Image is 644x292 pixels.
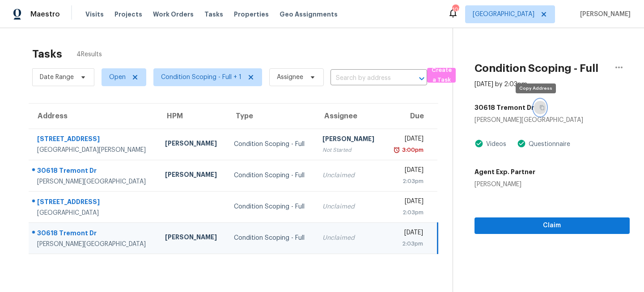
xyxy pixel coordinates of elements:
[161,73,241,82] span: Condition Scoping - Full + 1
[432,65,451,86] span: Create a Task
[452,5,458,14] div: 100
[322,234,377,242] div: Unclaimed
[475,180,535,189] div: [PERSON_NAME]
[473,10,534,19] span: [GEOGRAPHIC_DATA]
[109,73,126,82] span: Open
[37,229,151,240] div: 30618 Tremont Dr
[384,104,438,129] th: Due
[32,50,62,58] h2: Tasks
[427,68,456,83] button: Create a Task
[234,234,308,242] div: Condition Scoping - Full
[391,166,424,177] div: [DATE]
[475,139,483,148] img: Artifact Present Icon
[391,208,424,217] div: 2:03pm
[391,134,424,146] div: [DATE]
[40,73,74,82] span: Date Range
[391,239,423,248] div: 2:03pm
[475,167,535,176] h5: Agent Exp. Partner
[29,104,158,129] th: Address
[475,64,598,73] h2: Condition Scoping - Full
[277,73,303,82] span: Assignee
[482,220,623,231] span: Claim
[330,71,402,85] input: Search by address
[37,197,151,209] div: [STREET_ADDRESS]
[391,177,424,186] div: 2:03pm
[85,10,104,19] span: Visits
[227,104,315,129] th: Type
[37,177,151,186] div: [PERSON_NAME][GEOGRAPHIC_DATA]
[204,11,223,17] span: Tasks
[393,146,400,154] img: Overdue Alarm Icon
[165,233,220,244] div: [PERSON_NAME]
[400,146,424,154] div: 3:00pm
[322,171,377,180] div: Unclaimed
[234,10,269,19] span: Properties
[280,10,338,19] span: Geo Assignments
[165,139,220,150] div: [PERSON_NAME]
[475,217,630,234] button: Claim
[158,104,227,129] th: HPM
[391,197,424,208] div: [DATE]
[37,146,151,154] div: [GEOGRAPHIC_DATA][PERSON_NAME]
[322,146,377,154] div: Not Started
[322,134,377,146] div: [PERSON_NAME]
[315,104,384,129] th: Assignee
[475,80,527,89] div: [DATE] by 2:03pm
[37,134,151,146] div: [STREET_ADDRESS]
[517,139,526,148] img: Artifact Present Icon
[415,72,428,85] button: Open
[475,103,534,112] h5: 30618 Tremont Dr
[391,228,423,239] div: [DATE]
[30,10,60,19] span: Maestro
[234,202,308,211] div: Condition Scoping - Full
[37,240,151,249] div: [PERSON_NAME][GEOGRAPHIC_DATA]
[153,10,194,19] span: Work Orders
[576,10,631,19] span: [PERSON_NAME]
[322,202,377,211] div: Unclaimed
[483,140,506,149] div: Videos
[114,10,142,19] span: Projects
[234,140,308,149] div: Condition Scoping - Full
[234,171,308,180] div: Condition Scoping - Full
[76,50,102,59] span: 4 Results
[526,140,570,149] div: Questionnaire
[475,116,630,125] div: [PERSON_NAME][GEOGRAPHIC_DATA]
[37,209,151,217] div: [GEOGRAPHIC_DATA]
[165,170,220,181] div: [PERSON_NAME]
[37,166,151,177] div: 30618 Tremont Dr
